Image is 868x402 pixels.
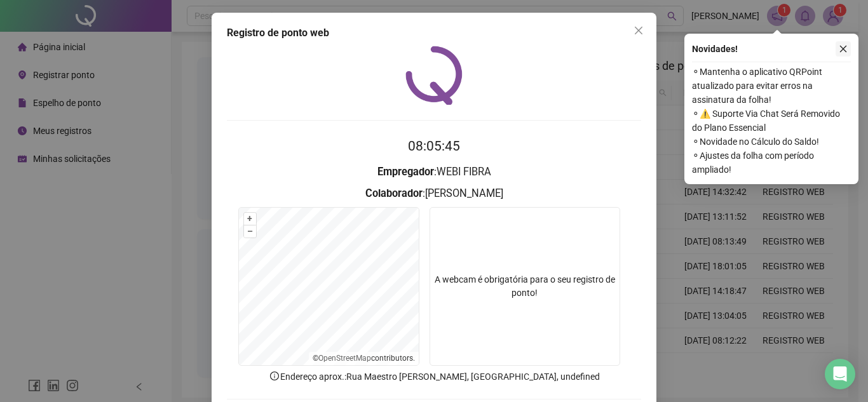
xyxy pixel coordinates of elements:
[377,166,434,178] strong: Empregador
[405,46,463,105] img: QRPoint
[839,44,848,53] span: close
[365,187,423,199] strong: Colaborador
[825,359,855,389] div: Open Intercom Messenger
[227,25,641,41] div: Registro de ponto web
[408,138,460,154] time: 08:05:45
[227,370,641,384] p: Endereço aprox. : Rua Maestro [PERSON_NAME], [GEOGRAPHIC_DATA], undefined
[634,25,644,36] span: close
[692,149,851,177] span: ⚬ Ajustes da folha com período ampliado!
[244,225,256,238] button: –
[244,213,256,225] button: +
[628,20,649,41] button: Close
[692,65,851,107] span: ⚬ Mantenha o aplicativo QRPoint atualizado para evitar erros na assinatura da folha!
[692,42,738,56] span: Novidades !
[227,164,641,180] h3: : WEBI FIBRA
[692,107,851,135] span: ⚬ ⚠️ Suporte Via Chat Será Removido do Plano Essencial
[227,185,641,202] h3: : [PERSON_NAME]
[313,354,415,363] li: © contributors.
[430,207,620,366] div: A webcam é obrigatória para o seu registro de ponto!
[692,135,851,149] span: ⚬ Novidade no Cálculo do Saldo!
[269,370,280,382] span: info-circle
[318,354,371,363] a: OpenStreetMap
